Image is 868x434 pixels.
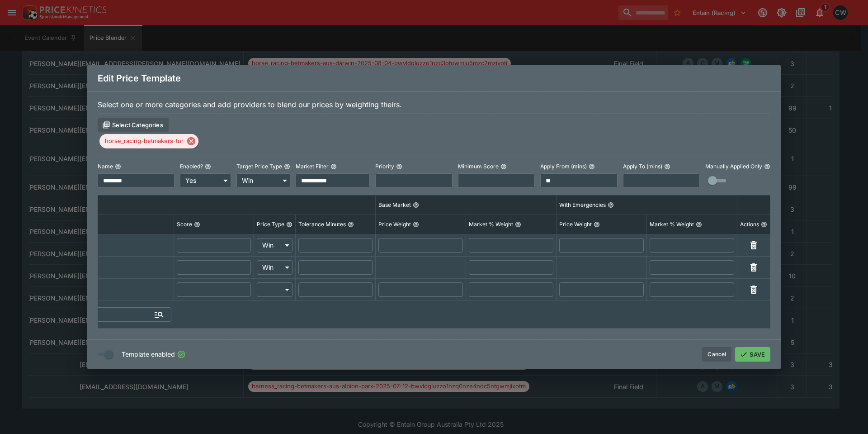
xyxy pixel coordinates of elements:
[740,220,759,228] p: Actions
[151,306,167,323] button: Open
[115,163,121,170] button: Name
[98,118,169,132] button: Select Categories
[623,162,662,170] p: Apply To (mins)
[122,349,175,359] span: Template enabled
[735,347,770,362] button: SAVE
[559,201,606,209] p: With Emergencies
[540,162,587,170] p: Apply From (mins)
[99,134,198,148] div: horse_racing-betmakers-tur
[98,100,402,109] span: Select one or more categories and add providers to blend our prices by weighting theirs.
[205,163,211,170] button: Enabled?
[500,163,507,170] button: Minimum Score
[257,238,292,253] div: Win
[257,260,292,275] div: Win
[745,281,762,298] button: Delete
[99,137,189,146] span: horse_racing-betmakers-tur
[98,162,113,170] p: Name
[650,220,694,228] p: Market % Weight
[296,162,329,170] p: Market Filter
[664,163,670,170] button: Apply To (mins)
[469,220,513,228] p: Market % Weight
[761,221,767,228] button: Actions
[515,221,521,228] button: Market % Weight
[180,162,203,170] p: Enabled?
[705,162,762,170] p: Manually Applied Only
[413,221,419,228] button: Price Weight
[589,163,595,170] button: Apply From (mins)
[745,237,762,253] button: Delete
[236,173,290,188] div: Win
[458,162,499,170] p: Minimum Score
[194,221,200,228] button: Score
[764,163,770,170] button: Manually Applied Only
[284,163,290,170] button: Target Price Type
[745,259,762,276] button: Delete
[378,201,411,209] p: Base Market
[330,163,337,170] button: Market Filter
[257,220,284,228] p: Price Type
[298,220,346,228] p: Tolerance Minutes
[87,65,781,91] div: Edit Price Template
[594,221,600,228] button: Price Weight
[413,202,419,208] button: Base Market
[378,220,411,228] p: Price Weight
[180,173,231,188] div: Yes
[396,163,402,170] button: Priority
[608,202,614,208] button: With Emergencies
[348,221,354,228] button: Tolerance Minutes
[286,221,292,228] button: Price Type
[696,221,702,228] button: Market % Weight
[702,347,731,362] button: Cancel
[236,162,282,170] p: Target Price Type
[559,220,592,228] p: Price Weight
[177,220,192,228] p: Score
[375,162,394,170] p: Priority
